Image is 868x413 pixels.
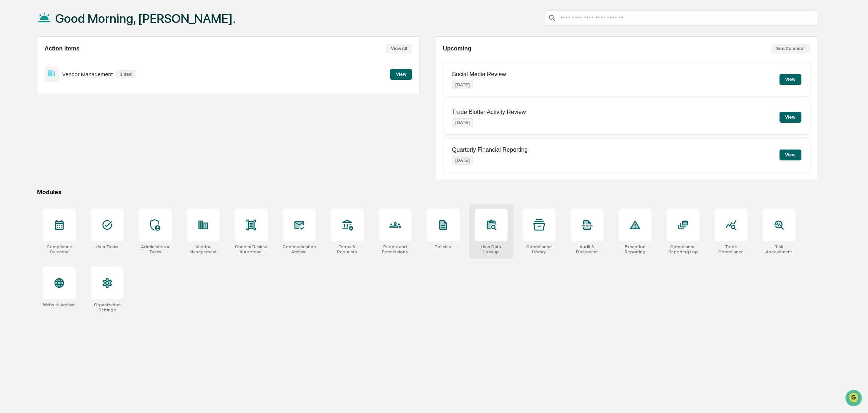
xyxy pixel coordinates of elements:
a: 🔎Data Lookup [4,102,49,115]
span: Pylon [72,123,88,128]
div: Website Archive [43,302,76,307]
div: Vendor Management [187,244,220,254]
a: 🗄️Attestations [50,89,93,102]
img: 1746055101610-c473b297-6a78-478c-a979-82029cc54cd1 [7,56,20,69]
button: View [780,150,801,160]
p: [DATE] [452,81,473,89]
button: View [390,69,412,80]
p: 1 item [116,70,136,78]
div: Organization Settings [91,302,124,312]
div: Administrator Tasks [139,244,172,254]
div: Exception Reporting [619,244,652,254]
a: View [390,70,412,77]
p: Quarterly Financial Reporting [452,147,528,153]
p: [DATE] [452,118,473,127]
h2: Action Items [45,45,80,52]
div: Compliance Library [523,244,556,254]
button: View [780,112,801,123]
p: Social Media Review [452,71,506,78]
p: [DATE] [452,156,473,165]
div: Compliance Calendar [43,244,76,254]
h1: Good Morning, [PERSON_NAME]. [55,11,236,26]
div: People and Permissions [379,244,412,254]
div: Risk Assessment [763,244,796,254]
div: We're available if you need us! [25,63,92,69]
div: Modules [37,189,818,196]
div: Trade Compliance [715,244,748,254]
div: Compliance Reporting Log [667,244,700,254]
div: 🖐️ [7,92,13,98]
div: User Tasks [96,244,119,249]
span: Data Lookup [15,105,46,113]
button: See Calendar [771,44,811,53]
button: Start new chat [124,58,132,66]
div: 🗄️ [53,92,59,98]
div: Content Review & Approval [235,244,268,254]
div: User Data Lookup [475,244,508,254]
div: Audit & Document Logs [571,244,604,254]
iframe: Open customer support [845,389,864,409]
div: 🔎 [7,106,13,112]
div: Policies [435,244,452,249]
div: Forms & Requests [331,244,364,254]
p: How can we help? [7,15,132,27]
p: Vendor Management [62,71,113,77]
span: Attestations [60,91,90,99]
a: 🖐️Preclearance [4,89,50,102]
div: Communications Archive [283,244,316,254]
button: View [780,74,801,85]
button: View All [386,44,412,53]
div: Start new chat [25,56,119,63]
span: Preclearance [15,91,47,99]
p: Trade Blotter Activity Review [452,109,526,115]
a: Powered byPylon [51,123,88,128]
h2: Upcoming [443,45,471,52]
